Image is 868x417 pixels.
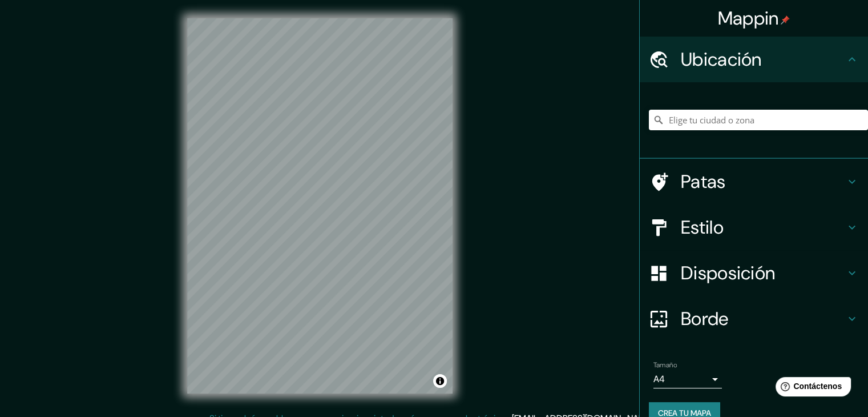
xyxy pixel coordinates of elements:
font: Patas [681,170,726,194]
font: Ubicación [681,47,762,71]
font: Disposición [681,261,775,285]
button: Activar o desactivar atribución [433,374,447,388]
img: pin-icon.png [781,15,790,25]
div: Patas [640,159,868,205]
font: A4 [653,373,665,385]
div: Borde [640,296,868,342]
font: Borde [681,307,729,331]
canvas: Mapa [187,18,453,394]
iframe: Lanzador de widgets de ayuda [766,372,855,404]
div: Estilo [640,205,868,250]
font: Tamaño [653,360,677,370]
font: Mappin [718,6,779,30]
div: Ubicación [640,37,868,82]
font: Estilo [681,215,724,239]
input: Elige tu ciudad o zona [649,110,868,130]
div: Disposición [640,250,868,296]
div: A4 [653,370,722,388]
